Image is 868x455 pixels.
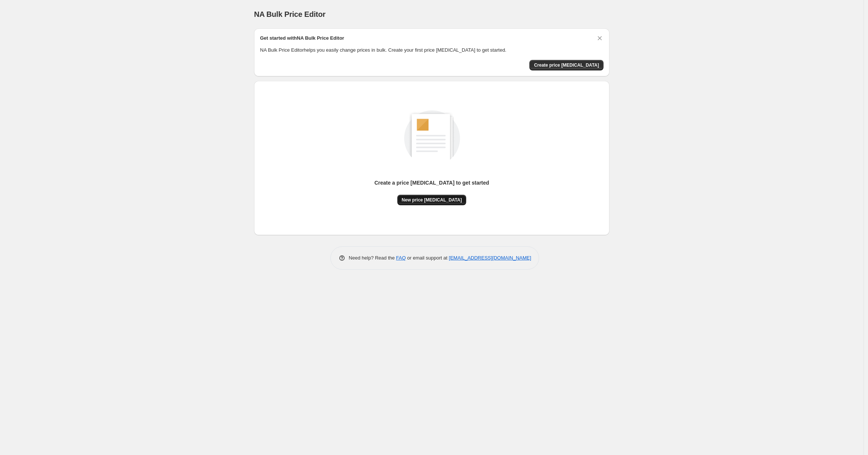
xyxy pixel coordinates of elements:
button: Dismiss card [596,34,603,42]
h2: Get started with NA Bulk Price Editor [260,34,344,42]
p: Create a price [MEDICAL_DATA] to get started [375,179,489,186]
button: New price [MEDICAL_DATA] [397,195,467,205]
span: Create price [MEDICAL_DATA] [534,62,599,68]
a: FAQ [396,255,406,261]
span: Need help? Read the [349,255,396,261]
p: NA Bulk Price Editor helps you easily change prices in bulk. Create your first price [MEDICAL_DAT... [260,46,603,54]
span: New price [MEDICAL_DATA] [402,197,462,203]
button: Create price change job [529,60,603,70]
a: [EMAIL_ADDRESS][DOMAIN_NAME] [449,255,531,261]
span: or email support at [406,255,449,261]
span: NA Bulk Price Editor [254,10,325,18]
